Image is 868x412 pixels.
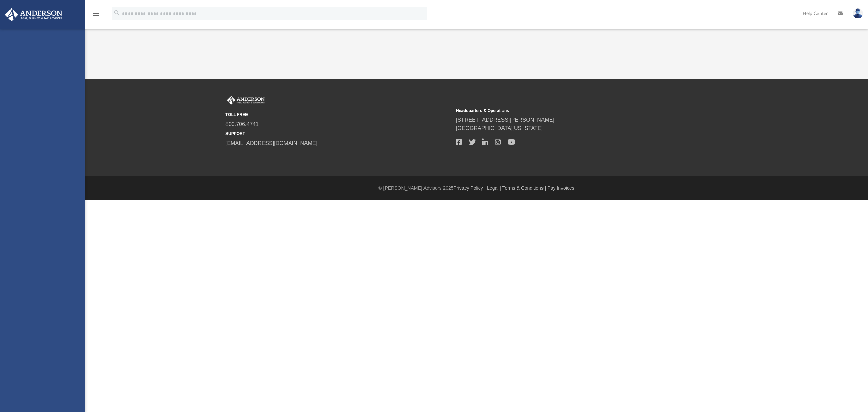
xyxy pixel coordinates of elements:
[225,140,317,146] a: [EMAIL_ADDRESS][DOMAIN_NAME]
[454,185,486,191] a: Privacy Policy |
[225,131,451,137] small: SUPPORT
[92,10,100,18] i: menu
[113,9,121,17] i: search
[456,125,543,131] a: [GEOGRAPHIC_DATA][US_STATE]
[456,108,682,114] small: Headquarters & Operations
[456,117,554,123] a: [STREET_ADDRESS][PERSON_NAME]
[3,8,64,21] img: Anderson Advisors Platinum Portal
[85,185,868,192] div: © [PERSON_NAME] Advisors 2025
[225,96,266,105] img: Anderson Advisors Platinum Portal
[225,121,259,127] a: 800.706.4741
[502,185,546,191] a: Terms & Conditions |
[487,185,501,191] a: Legal |
[853,8,863,18] img: User Pic
[92,13,100,18] a: menu
[225,112,451,118] small: TOLL FREE
[547,185,574,191] a: Pay Invoices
